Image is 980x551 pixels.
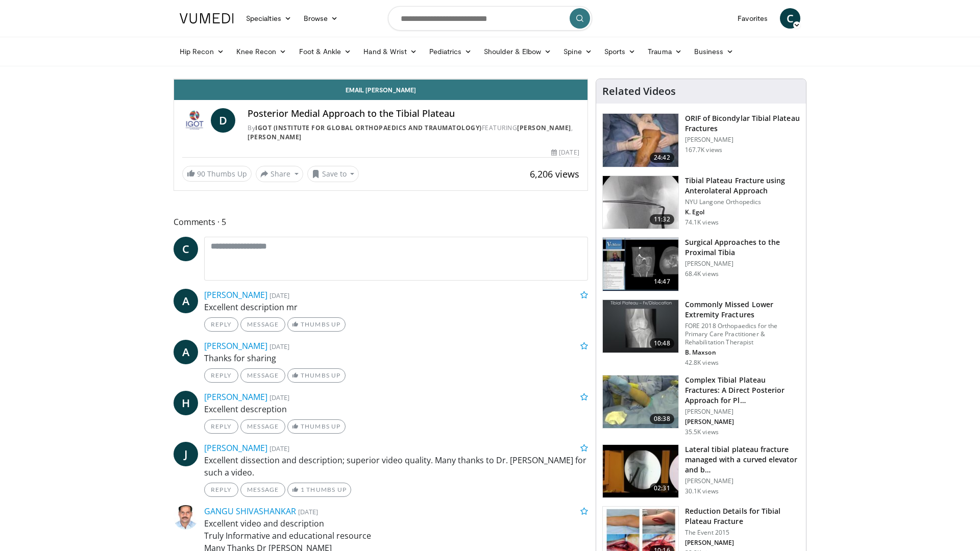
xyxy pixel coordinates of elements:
[603,300,678,353] img: 4aa379b6-386c-4fb5-93ee-de5617843a87.150x105_q85_crop-smart_upscale.jpg
[685,218,719,227] p: 74.1K views
[685,477,800,485] p: [PERSON_NAME]
[301,486,305,493] span: 1
[685,146,722,154] p: 167.7K views
[780,8,800,29] a: C
[685,208,800,216] p: K. Egol
[685,322,800,346] p: FORE 2018 Orthopaedics for the Primary Care Practitioner & Rehabilitation Therapist
[248,108,579,119] h4: Posterior Medial Approach to the Tibial Plateau
[603,375,678,429] img: a3c47f0e-2ae2-4b3a-bf8e-14343b886af9.150x105_q85_crop-smart_upscale.jpg
[204,289,267,300] a: [PERSON_NAME]
[269,291,289,300] small: [DATE]
[685,270,719,278] p: 68.4K views
[204,442,267,454] a: [PERSON_NAME]
[174,215,588,229] span: Comments 5
[685,375,800,406] h3: Complex Tibial Plateau Fractures: A Direct Posterior Approach for Pl…
[602,113,800,167] a: 24:42 ORIF of Bicondylar Tibial Plateau Fractures [PERSON_NAME] 167.7K views
[240,483,285,497] a: Message
[240,8,298,29] a: Specialties
[298,8,345,29] a: Browse
[174,80,587,100] a: Email [PERSON_NAME]
[182,108,207,133] img: IGOT (Institute for Global Orthopaedics and Traumatology)
[602,299,800,367] a: 10:48 Commonly Missed Lower Extremity Fractures FORE 2018 Orthopaedics for the Primary Care Pract...
[174,41,230,62] a: Hip Recon
[688,41,740,62] a: Business
[685,260,800,268] p: [PERSON_NAME]
[731,8,774,29] a: Favorites
[240,317,285,332] a: Message
[248,133,302,141] a: [PERSON_NAME]
[248,123,579,142] div: By FEATURING ,
[650,277,674,287] span: 14:47
[357,41,423,62] a: Hand & Wrist
[685,359,719,367] p: 42.8K views
[551,148,579,157] div: [DATE]
[685,529,800,537] p: The Event 2015
[685,418,800,426] p: [PERSON_NAME]
[685,428,719,436] p: 35.5K views
[204,419,238,434] a: Reply
[685,408,800,416] p: [PERSON_NAME]
[287,483,351,497] a: 1 Thumbs Up
[174,237,198,261] a: C
[530,168,579,180] span: 6,206 views
[240,368,285,383] a: Message
[685,237,800,258] h3: Surgical Approaches to the Proximal Tibia
[174,505,198,530] img: Avatar
[180,13,234,23] img: VuMedi Logo
[602,444,800,498] a: 02:31 Lateral tibial plateau fracture managed with a curved elevator and b… [PERSON_NAME] 30.1K v...
[685,113,800,134] h3: ORIF of Bicondylar Tibial Plateau Fractures
[685,176,800,196] h3: Tibial Plateau Fracture using Anterolateral Approach
[204,391,267,403] a: [PERSON_NAME]
[685,198,800,206] p: NYU Langone Orthopedics
[240,419,285,434] a: Message
[650,338,674,348] span: 10:48
[197,169,205,179] span: 90
[174,340,198,364] a: A
[174,289,198,313] a: A
[298,507,318,516] small: [DATE]
[603,114,678,167] img: Levy_Tib_Plat_100000366_3.jpg.150x105_q85_crop-smart_upscale.jpg
[230,41,293,62] a: Knee Recon
[602,375,800,436] a: 08:38 Complex Tibial Plateau Fractures: A Direct Posterior Approach for Pl… [PERSON_NAME] [PERSON...
[388,6,592,31] input: Search topics, interventions
[182,166,252,182] a: 90 Thumbs Up
[602,176,800,230] a: 11:32 Tibial Plateau Fracture using Anterolateral Approach NYU Langone Orthopedics K. Egol 74.1K ...
[204,317,238,332] a: Reply
[174,442,198,466] a: J
[204,368,238,383] a: Reply
[650,414,674,424] span: 08:38
[602,85,676,97] h4: Related Videos
[255,123,482,132] a: IGOT (Institute for Global Orthopaedics and Traumatology)
[204,403,588,415] p: Excellent descreption
[287,368,345,383] a: Thumbs Up
[269,444,289,453] small: [DATE]
[269,393,289,402] small: [DATE]
[685,299,800,320] h3: Commonly Missed Lower Extremity Fractures
[204,301,588,313] p: Excellent description mr
[517,123,571,132] a: [PERSON_NAME]
[598,41,642,62] a: Sports
[650,483,674,493] span: 02:31
[685,487,719,495] p: 30.1K views
[603,445,678,498] img: ssCKXnGZZaxxNNa35hMDoxOjBvO2OFFA_1.150x105_q85_crop-smart_upscale.jpg
[204,483,238,497] a: Reply
[174,391,198,415] a: H
[204,454,588,479] p: Excellent dissection and description; superior video quality. Many thanks to Dr. [PERSON_NAME] fo...
[423,41,478,62] a: Pediatrics
[478,41,557,62] a: Shoulder & Elbow
[287,317,345,332] a: Thumbs Up
[204,340,267,352] a: [PERSON_NAME]
[603,238,678,291] img: DA_UIUPltOAJ8wcH4xMDoxOjB1O8AjAz.150x105_q85_crop-smart_upscale.jpg
[256,166,303,182] button: Share
[293,41,358,62] a: Foot & Ankle
[685,539,800,547] p: [PERSON_NAME]
[557,41,598,62] a: Spine
[211,108,235,133] a: D
[685,506,800,527] h3: Reduction Details for Tibial Plateau Fracture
